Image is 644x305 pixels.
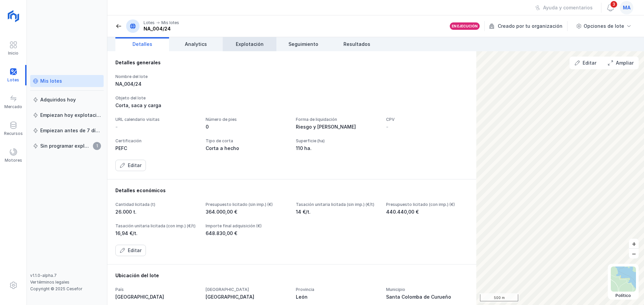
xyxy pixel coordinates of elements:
[115,145,198,152] div: PEFC
[30,75,104,87] a: Mis lotes
[115,272,468,279] div: Ubicación del lote
[40,96,76,103] div: Adquiridos hoy
[115,187,468,194] div: Detalles económicos
[570,57,601,69] button: Editar
[30,140,104,152] a: Sin programar explotación1
[132,41,152,48] span: Detalles
[115,81,198,87] div: NA_004/24
[40,143,91,149] div: Sin programar explotación
[115,294,198,300] div: [GEOGRAPHIC_DATA]
[8,51,18,56] div: Inicio
[115,74,198,79] div: Nombre del lote
[161,20,179,25] div: Mis lotes
[386,294,468,300] div: Santa Colomba de Curueño
[115,202,198,207] div: Cantidad licitada (t)
[603,57,638,69] button: Ampliar
[30,109,104,121] a: Empiezan hoy explotación
[144,25,179,32] div: NA_004/24
[611,293,636,298] div: Político
[610,0,618,8] span: 3
[169,37,223,51] a: Analytics
[4,131,23,136] div: Recursos
[40,112,101,119] div: Empiezan hoy explotación
[115,37,169,51] a: Detalles
[206,223,288,229] div: Importe final adquisición (€)
[206,202,288,207] div: Presupuesto licitado (sin imp.) (€)
[386,124,388,130] div: -
[206,124,288,130] div: 0
[30,125,104,137] a: Empiezan antes de 7 días
[343,41,370,48] span: Resultados
[115,223,198,229] div: Tasación unitaria licitada (con imp.) (€/t)
[4,104,22,109] div: Mercado
[206,145,288,152] div: Corta a hecho
[115,138,198,144] div: Certificación
[185,41,207,48] span: Analytics
[115,245,146,256] button: Editar
[616,60,634,66] div: Ampliar
[5,158,22,163] div: Motores
[296,145,378,152] div: 110 ha.
[288,41,318,48] span: Seguimiento
[115,102,468,109] div: Corta, saca y carga
[115,117,198,122] div: URL calendario visitas
[128,247,142,254] div: Editar
[489,21,569,31] div: Creado por tu organización
[386,117,468,122] div: CPV
[386,202,468,207] div: Presupuesto licitado (con imp.) (€)
[386,209,468,215] div: 440.440,00 €
[543,4,593,11] div: Ayuda y comentarios
[30,280,69,285] a: Ver términos legales
[115,160,146,171] button: Editar
[629,249,639,258] button: –
[276,37,330,51] a: Seguimiento
[531,2,597,13] button: Ayuda y comentarios
[611,266,636,292] img: political.webp
[206,230,288,237] div: 648.830,00 €
[206,138,288,144] div: Tipo de corta
[115,230,198,237] div: 16,94 €/t.
[206,287,288,292] div: [GEOGRAPHIC_DATA]
[330,37,384,51] a: Resultados
[296,117,378,122] div: Forma de liquidación
[115,124,118,130] div: -
[296,124,378,130] div: Riesgo y [PERSON_NAME]
[30,94,104,106] a: Adquiridos hoy
[128,162,142,169] div: Editar
[223,37,276,51] a: Explotación
[115,95,468,101] div: Objeto del lote
[115,59,468,66] div: Detalles generales
[296,294,378,300] div: León
[206,294,288,300] div: [GEOGRAPHIC_DATA]
[386,287,468,292] div: Municipio
[30,273,104,278] div: v1.1.0-alpha.7
[623,4,631,11] span: ma
[115,287,198,292] div: País
[5,8,22,24] img: logoRight.svg
[452,24,478,28] div: En ejecución
[296,138,378,144] div: Superficie (ha)
[144,20,155,25] div: Lotes
[206,117,288,122] div: Número de pies
[236,41,264,48] span: Explotación
[629,239,639,248] button: +
[296,287,378,292] div: Provincia
[206,209,288,215] div: 364.000,00 €
[584,23,624,29] div: Opciones de lote
[40,127,101,134] div: Empiezan antes de 7 días
[30,286,104,292] div: Copyright © 2025 Cesefor
[296,209,378,215] div: 14 €/t.
[93,142,101,150] span: 1
[296,202,378,207] div: Tasación unitaria licitada (sin imp.) (€/t)
[115,209,198,215] div: 26.000 t.
[40,78,62,84] div: Mis lotes
[583,60,596,66] div: Editar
